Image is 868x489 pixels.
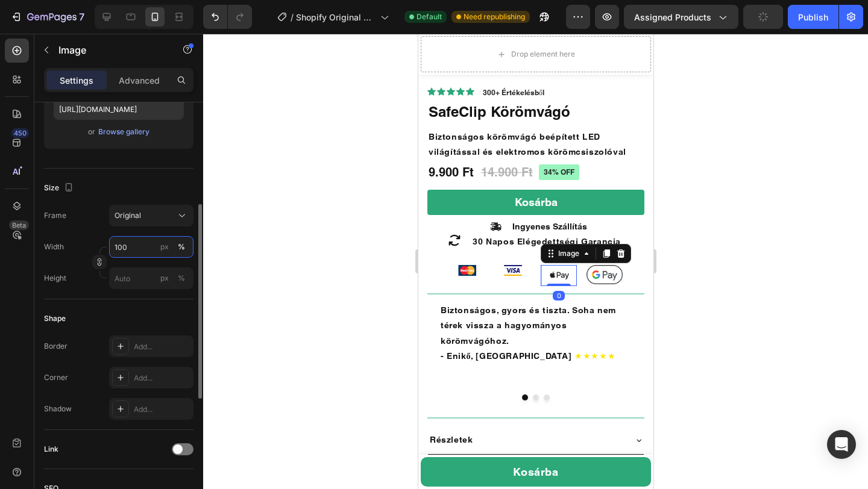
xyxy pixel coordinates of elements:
div: px [160,241,169,252]
span: Shopify Original Product Template [296,11,376,23]
span: / [291,11,294,23]
input: px% [109,267,193,289]
div: Publish [798,11,828,23]
p: 7 [79,10,84,24]
input: px% [109,236,193,258]
button: Original [109,205,193,226]
button: px [174,271,189,285]
div: Open Intercom Messenger [827,430,856,459]
div: Link [44,444,58,455]
span: Need republishing [464,11,525,22]
div: Border [44,341,68,352]
span: Default [417,11,442,22]
div: Add... [134,373,190,384]
div: Undo/Redo [203,5,252,29]
div: px [160,273,169,284]
button: 7 [5,5,90,29]
span: Assigned Products [634,11,711,23]
span: or [88,125,95,139]
div: Add... [134,404,190,415]
div: Add... [134,341,190,352]
div: 450 [11,128,29,138]
div: Beta [9,220,29,230]
label: Height [44,273,66,284]
input: https://example.com/image.jpg [54,98,184,120]
p: Settings [60,74,93,87]
button: Publish [788,5,838,29]
label: Width [44,241,64,252]
button: Assigned Products [624,5,738,29]
p: Advanced [119,74,160,87]
p: Image [58,43,161,57]
div: % [178,241,185,252]
button: Browse gallery [98,126,150,138]
div: Corner [44,372,68,383]
button: % [157,271,172,285]
div: Shadow [44,403,72,414]
div: % [178,273,185,284]
div: Browse gallery [98,126,149,137]
label: Frame [44,210,66,221]
iframe: Design area [418,34,653,489]
div: Size [44,180,76,196]
button: px [174,240,189,254]
div: Shape [44,313,66,324]
button: % [157,240,172,254]
span: Original [115,210,141,221]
